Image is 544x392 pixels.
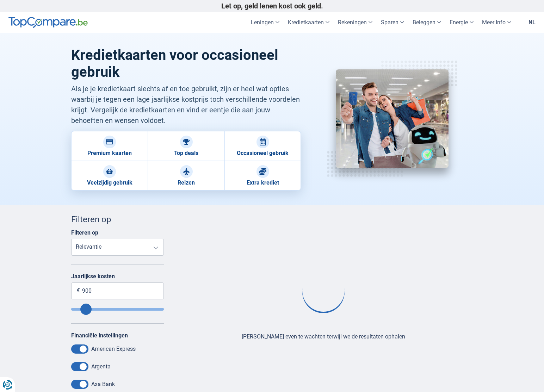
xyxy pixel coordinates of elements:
label: American Express [91,346,136,352]
img: Premium kaarten [106,138,113,145]
label: Filteren op [71,229,98,236]
label: Jaarlijkse kosten [71,273,164,280]
img: Occasioneel gebruik [259,138,266,145]
div: Filteren op [71,213,164,225]
input: Annualfee [71,308,164,311]
p: Als je je kredietkaart slechts af en toe gebruikt, zijn er heel wat opties waarbij je tegen een l... [71,83,301,126]
span: € [77,287,80,295]
a: Rekeningen [334,12,377,33]
img: Reizen [183,168,190,175]
img: Top deals [183,138,190,145]
a: Reizen Reizen [148,161,224,191]
label: Argenta [91,363,111,370]
img: Extra krediet [259,168,266,175]
img: TopCompare [8,17,88,28]
a: Premium kaarten Premium kaarten [71,131,148,161]
label: Financiële instellingen [71,332,128,339]
a: nl [524,12,540,33]
a: Sparen [377,12,408,33]
a: Beleggen [408,12,445,33]
h1: Kredietkaarten voor occasioneel gebruik [71,47,301,81]
a: Meer Info [478,12,515,33]
a: Occasioneel gebruik Occasioneel gebruik [224,131,301,161]
p: Let op, geld lenen kost ook geld. [71,2,473,10]
a: Kredietkaarten [284,12,334,33]
a: Veelzijdig gebruik Veelzijdig gebruik [71,161,148,191]
a: Extra krediet Extra krediet [224,161,301,191]
img: Occasioneel gebruik [336,69,449,168]
a: Top deals Top deals [148,131,224,161]
label: Axa Bank [91,381,115,387]
a: Leningen [247,12,284,33]
img: Veelzijdig gebruik [106,168,113,175]
div: [PERSON_NAME] even te wachten terwijl we de resultaten ophalen [242,333,405,341]
a: Energie [445,12,478,33]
